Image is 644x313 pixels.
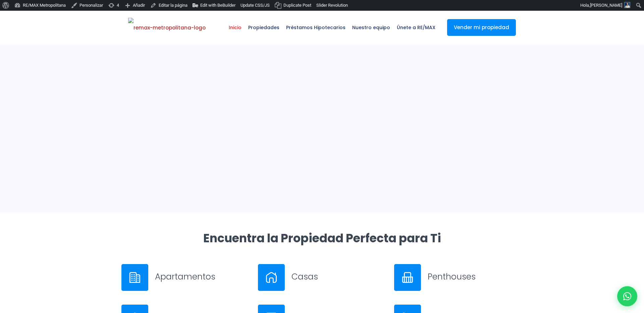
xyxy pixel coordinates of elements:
a: Penthouses [394,264,523,291]
h3: Casas [291,271,386,283]
img: remax-metropolitana-logo [128,18,206,38]
a: Propiedades [245,11,283,44]
span: Nuestro equipo [349,17,393,38]
strong: Encuentra la Propiedad Perfecta para Ti [203,230,441,246]
a: Nuestro equipo [349,11,393,44]
span: Slider Revolution [316,3,348,8]
h3: Apartamentos [155,271,250,283]
span: Inicio [225,17,245,38]
span: Propiedades [245,17,283,38]
a: Vender mi propiedad [447,19,516,36]
span: Únete a RE/MAX [393,17,439,38]
a: Únete a RE/MAX [393,11,439,44]
span: [PERSON_NAME] [590,3,622,8]
span: Préstamos Hipotecarios [283,17,349,38]
h3: Penthouses [428,271,523,283]
a: Apartamentos [121,264,250,291]
a: Préstamos Hipotecarios [283,11,349,44]
a: Casas [258,264,386,291]
a: RE/MAX Metropolitana [128,11,206,44]
a: Inicio [225,11,245,44]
